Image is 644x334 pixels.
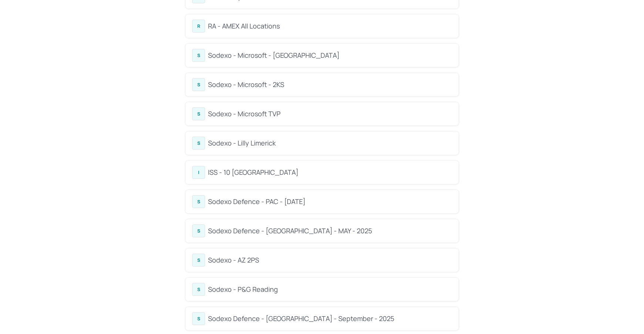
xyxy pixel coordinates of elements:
[208,314,452,324] div: Sodexo Defence - [GEOGRAPHIC_DATA] - September - 2025
[192,224,205,237] div: S
[192,312,205,325] div: S
[192,107,205,120] div: S
[192,254,205,267] div: S
[208,50,452,60] div: Sodexo - Microsoft - [GEOGRAPHIC_DATA]
[208,167,452,177] div: ISS - 10 [GEOGRAPHIC_DATA]
[192,137,205,150] div: S
[192,283,205,296] div: S
[208,21,452,31] div: RA - AMEX All Locations
[208,138,452,148] div: Sodexo - Lilly Limerick
[208,80,452,90] div: Sodexo - Microsoft - 2KS
[192,49,205,62] div: S
[192,195,205,208] div: S
[192,78,205,91] div: S
[208,109,452,119] div: Sodexo - Microsoft TVP
[208,226,452,236] div: Sodexo Defence - [GEOGRAPHIC_DATA] - MAY - 2025
[192,166,205,179] div: I
[192,20,205,33] div: R
[208,284,452,294] div: Sodexo - P&G Reading
[208,255,452,265] div: Sodexo - AZ 2PS
[208,197,452,207] div: Sodexo Defence - PAC - [DATE]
